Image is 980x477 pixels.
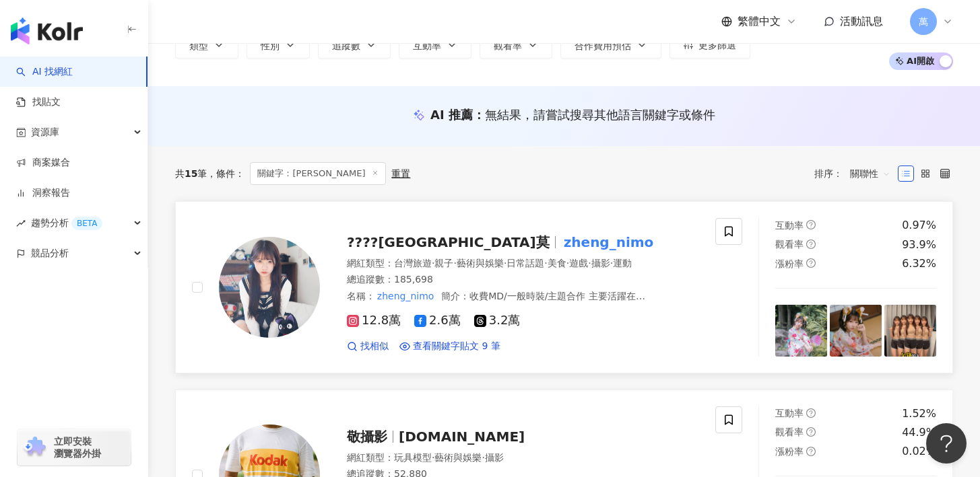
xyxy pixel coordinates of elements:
[175,201,953,373] a: KOL Avatar????[GEOGRAPHIC_DATA]莫zheng_nimo網紅類型：台灣旅遊·親子·藝術與娛樂·日常話題·美食·遊戲·攝影·運動總追蹤數：185,698名稱：zheng...
[902,256,936,271] div: 6.32%
[11,17,83,44] img: logo
[884,305,936,357] img: post-image
[775,258,804,269] span: 漲粉率
[318,32,391,59] button: 追蹤數
[347,314,401,328] span: 12.8萬
[347,291,645,315] span: 收費MD/一般時裝/主題合作 主要活躍在 IG:
[247,32,310,59] button: 性別
[613,258,632,268] span: 運動
[850,163,890,184] span: 關聯性
[775,408,804,418] span: 互動率
[738,14,781,29] span: 繁體中文
[250,162,386,185] span: 關鍵字：[PERSON_NAME]
[347,451,699,465] div: 網紅類型 ：
[806,258,816,268] span: question-circle
[806,408,816,418] span: question-circle
[926,423,967,464] iframe: Help Scout Beacon - Open
[31,238,69,268] span: 競品分析
[347,291,436,301] span: 名稱 ：
[474,314,521,328] span: 3.2萬
[482,452,484,463] span: ·
[54,435,101,460] span: 立即安裝 瀏覽器外掛
[347,234,550,250] span: ????[GEOGRAPHIC_DATA]莫
[16,96,61,109] a: 找貼文
[391,168,410,179] div: 重置
[494,40,522,51] span: 觀看率
[775,305,827,357] img: post-image
[806,427,816,437] span: question-circle
[569,258,588,268] span: 遊戲
[399,429,525,445] span: [DOMAIN_NAME]
[902,237,936,252] div: 93.9%
[902,406,936,421] div: 1.52%
[457,258,504,268] span: 藝術與娛樂
[504,258,507,268] span: ·
[360,340,389,353] span: 找相似
[22,437,48,458] img: chrome extension
[347,273,699,287] div: 總追蹤數 ： 185,698
[434,452,482,463] span: 藝術與娛樂
[919,14,928,29] span: 萬
[548,258,566,268] span: 美食
[413,340,500,353] span: 查看關鍵字貼文 9 筆
[775,220,804,231] span: 互動率
[902,425,936,440] div: 44.9%
[775,239,804,250] span: 觀看率
[775,427,804,437] span: 觀看率
[347,340,389,353] a: 找相似
[185,168,197,179] span: 15
[432,452,434,463] span: ·
[175,32,238,59] button: 類型
[261,40,280,51] span: 性別
[16,65,73,79] a: searchAI 找網紅
[902,218,936,233] div: 0.97%
[830,305,882,357] img: post-image
[507,258,544,268] span: 日常話題
[575,40,631,51] span: 合作費用預估
[394,258,432,268] span: 台灣旅遊
[561,231,657,253] mark: zheng_nimo
[16,219,26,228] span: rise
[544,258,547,268] span: ·
[18,429,131,466] a: chrome extension立即安裝 瀏覽器外掛
[71,217,102,230] div: BETA
[16,186,70,200] a: 洞察報告
[453,258,456,268] span: ·
[207,168,244,179] span: 條件 ：
[189,40,208,51] span: 類型
[806,220,816,229] span: question-circle
[610,258,613,268] span: ·
[566,258,569,268] span: ·
[434,258,453,268] span: 親子
[413,40,441,51] span: 互動率
[31,208,102,238] span: 趨勢分析
[485,108,715,122] span: 無結果，請嘗試搜尋其他語言關鍵字或條件
[775,446,804,457] span: 漲粉率
[480,32,552,59] button: 觀看率
[806,240,816,249] span: question-circle
[414,314,461,328] span: 2.6萬
[360,302,421,317] mark: zheng_nimo
[669,32,750,59] button: 更多篩選
[432,258,434,268] span: ·
[902,444,936,459] div: 0.02%
[175,168,207,179] div: 共 筆
[394,452,432,463] span: 玩具模型
[31,117,59,147] span: 資源庫
[375,289,436,303] mark: zheng_nimo
[399,32,471,59] button: 互動率
[588,258,591,268] span: ·
[560,32,661,59] button: 合作費用預估
[347,291,696,328] span: 簡介 ：
[430,106,715,123] div: AI 推薦 ：
[591,258,610,268] span: 攝影
[698,40,736,50] span: 更多篩選
[814,163,898,184] div: 排序：
[16,156,70,170] a: 商案媒合
[219,237,320,338] img: KOL Avatar
[806,447,816,456] span: question-circle
[347,257,699,270] div: 網紅類型 ：
[332,40,360,51] span: 追蹤數
[347,429,387,445] span: 敬攝影
[485,452,504,463] span: 攝影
